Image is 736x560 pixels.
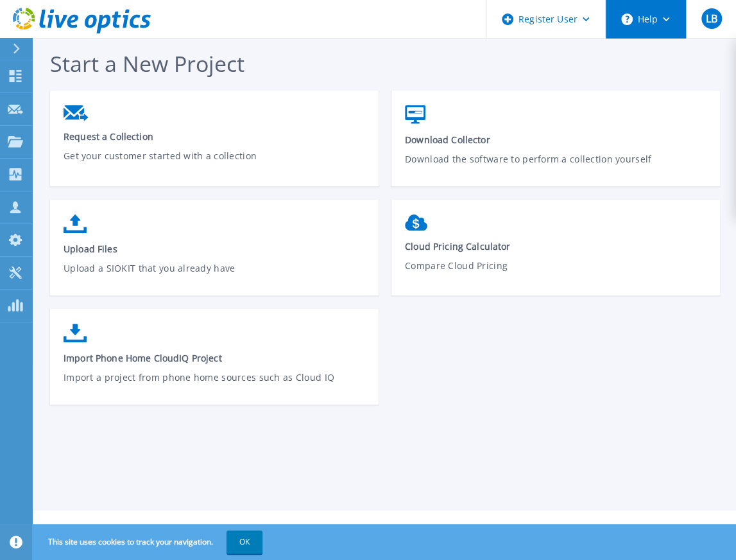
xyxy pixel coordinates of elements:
[35,530,262,554] span: This site uses cookies to track your navigation.
[50,49,244,78] span: Start a New Project
[391,208,720,298] a: Cloud Pricing CalculatorCompare Cloud Pricing
[391,99,720,191] a: Download CollectorDownload the software to perform a collection yourself
[64,371,366,400] p: Import a project from phone home sources such as Cloud IQ
[705,13,717,24] span: LB
[405,134,707,146] span: Download Collector
[405,240,707,252] span: Cloud Pricing Calculator
[64,149,366,179] p: Get your customer started with a collection
[50,99,379,188] a: Request a CollectionGet your customer started with a collection
[64,352,366,364] span: Import Phone Home CloudIQ Project
[50,208,379,300] a: Upload FilesUpload a SIOKIT that you already have
[64,130,366,143] span: Request a Collection
[405,152,707,182] p: Download the software to perform a collection yourself
[64,261,366,291] p: Upload a SIOKIT that you already have
[227,530,262,554] button: OK
[405,259,707,288] p: Compare Cloud Pricing
[64,243,366,255] span: Upload Files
